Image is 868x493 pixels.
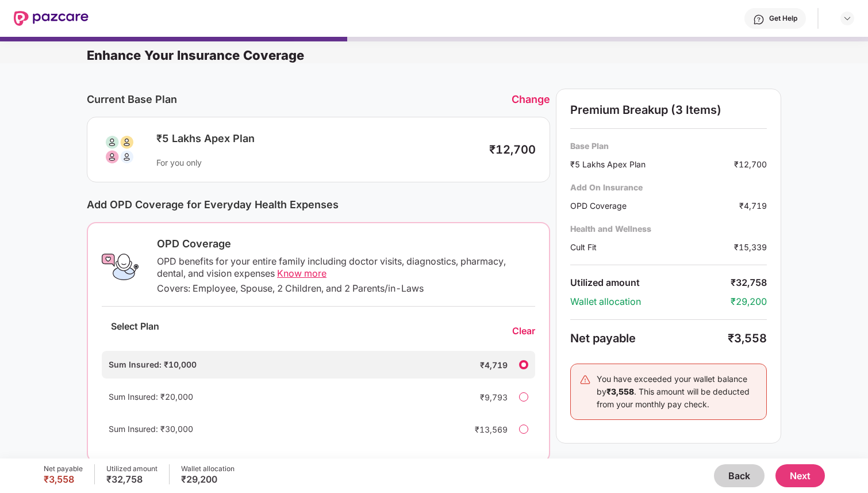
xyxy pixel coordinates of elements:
button: Back [714,464,765,487]
button: Next [775,464,825,487]
div: ₹5 Lakhs Apex Plan [156,132,478,146]
img: svg+xml;base64,PHN2ZyBpZD0iRHJvcGRvd24tMzJ4MzIiIHhtbG5zPSJodHRwOi8vd3d3LnczLm9yZy8yMDAwL3N2ZyIgd2... [843,14,852,23]
div: Health and Wellness [570,223,767,234]
div: Current Base Plan [87,93,512,105]
div: Add On Insurance [570,182,767,193]
div: Premium Breakup (3 Items) [570,103,767,117]
div: ₹29,200 [731,296,767,308]
div: For you only [156,157,478,168]
img: svg+xml;base64,PHN2ZyBpZD0iSGVscC0zMngzMiIgeG1sbnM9Imh0dHA6Ly93d3cudzMub3JnLzIwMDAvc3ZnIiB3aWR0aD... [753,14,765,25]
span: Sum Insured: ₹20,000 [109,392,193,402]
div: ₹3,558 [44,473,83,485]
div: ₹9,793 [462,391,508,403]
b: ₹3,558 [606,387,634,396]
div: Add OPD Coverage for Everyday Health Expenses [87,198,550,211]
div: ₹15,339 [734,241,767,253]
span: Know more [277,267,327,279]
div: ₹13,569 [462,423,508,435]
div: OPD benefits for your entire family including doctor visits, diagnostics, pharmacy, dental, and v... [157,255,535,280]
div: ₹4,719 [462,359,508,371]
div: Get Help [769,14,797,23]
div: ₹32,758 [106,473,158,485]
div: Covers: Employee, Spouse, 2 Children, and 2 Parents/in-Laws [157,282,535,295]
div: Net payable [44,464,83,473]
div: Base Plan [570,140,767,151]
span: Sum Insured: ₹10,000 [109,360,197,369]
div: ₹12,700 [734,158,767,170]
div: ₹4,719 [739,200,767,212]
img: OPD Coverage [102,249,139,285]
div: Wallet allocation [570,296,731,308]
div: Clear [512,325,535,337]
div: ₹29,200 [181,473,235,485]
div: Net payable [570,331,728,345]
div: Enhance Your Insurance Coverage [87,47,868,63]
div: ₹32,758 [731,277,767,289]
div: OPD Coverage [157,237,535,251]
div: ₹12,700 [489,143,536,156]
img: svg+xml;base64,PHN2ZyB4bWxucz0iaHR0cDovL3d3dy53My5vcmcvMjAwMC9zdmciIHdpZHRoPSIyNCIgaGVpZ2h0PSIyNC... [579,374,591,385]
div: OPD Coverage [570,200,739,212]
div: Utilized amount [570,277,731,289]
img: New Pazcare Logo [14,11,89,26]
div: Cult Fit [570,241,734,253]
img: svg+xml;base64,PHN2ZyB3aWR0aD0iODAiIGhlaWdodD0iODAiIHZpZXdCb3g9IjAgMCA4MCA4MCIgZmlsbD0ibm9uZSIgeG... [101,131,138,168]
div: You have exceeded your wallet balance by . This amount will be deducted from your monthly pay check. [597,373,758,411]
div: ₹5 Lakhs Apex Plan [570,158,734,170]
div: Wallet allocation [181,464,235,473]
div: Utilized amount [106,464,158,473]
div: Change [512,93,550,105]
div: Select Plan [102,320,168,342]
span: Sum Insured: ₹30,000 [109,424,193,434]
div: ₹3,558 [728,331,767,345]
